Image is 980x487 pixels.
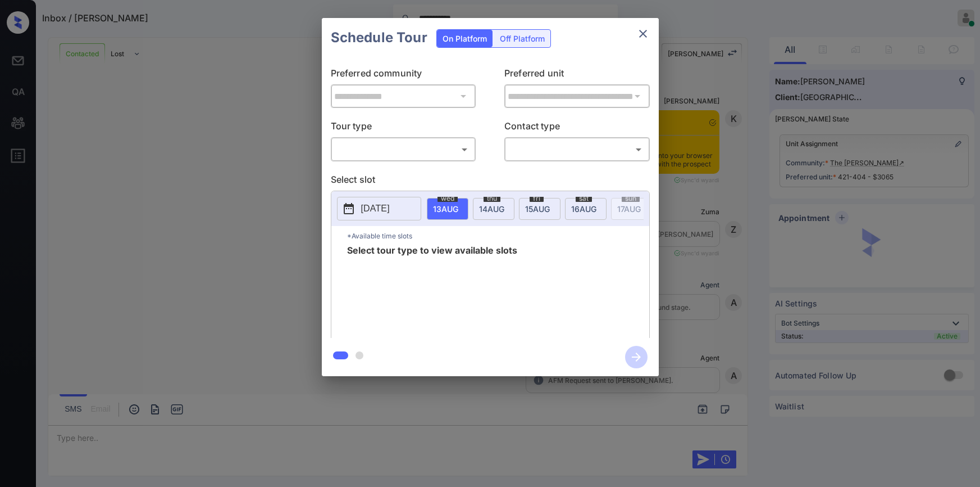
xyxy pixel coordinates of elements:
[504,119,650,137] p: Contact type
[494,30,550,47] div: Off Platform
[565,198,607,220] div: date-select
[437,195,458,202] span: wed
[331,173,650,191] p: Select slot
[437,30,493,47] div: On Platform
[433,204,458,214] span: 13 AUG
[479,204,504,214] span: 14 AUG
[530,195,544,202] span: fri
[525,204,550,214] span: 15 AUG
[571,204,596,214] span: 16 AUG
[322,18,436,57] h2: Schedule Tour
[504,66,650,84] p: Preferred unit
[576,195,592,202] span: sat
[473,198,514,220] div: date-select
[632,22,654,45] button: close
[484,195,500,202] span: thu
[519,198,560,220] div: date-select
[347,226,649,246] p: *Available time slots
[331,66,476,84] p: Preferred community
[337,197,421,220] button: [DATE]
[331,119,476,137] p: Tour type
[361,202,390,215] p: [DATE]
[347,246,517,336] span: Select tour type to view available slots
[427,198,468,220] div: date-select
